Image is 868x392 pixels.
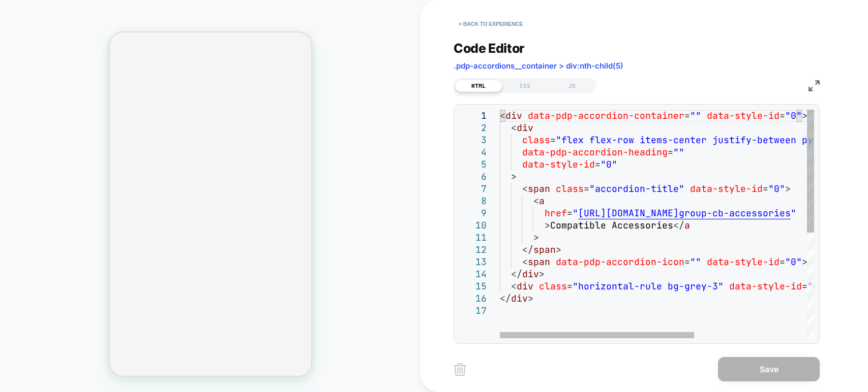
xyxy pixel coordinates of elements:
[517,122,533,134] span: div
[522,244,533,255] span: </
[459,207,487,219] div: 9
[522,256,528,268] span: <
[556,256,684,268] span: data-pdp-accordion-icon
[567,207,573,219] span: =
[802,280,807,292] span: =
[589,183,684,194] span: "accordion-title"
[459,256,487,268] div: 13
[690,183,763,194] span: data-style-id
[595,158,601,170] span: =
[459,134,487,146] div: 3
[459,268,487,280] div: 14
[668,146,673,158] span: =
[780,110,785,121] span: =
[707,256,780,268] span: data-style-id
[684,256,690,268] span: =
[500,110,505,121] span: <
[528,256,550,268] span: span
[511,292,528,304] span: div
[768,183,785,194] span: "0"
[459,244,487,256] div: 12
[690,256,701,268] span: ""
[809,80,820,91] img: fullscreen
[459,280,487,292] div: 15
[684,219,690,231] span: a
[502,80,549,92] div: CSS
[673,219,684,231] span: </
[533,244,556,255] span: span
[601,158,617,170] span: "0"
[459,195,487,207] div: 8
[556,244,561,255] span: >
[505,110,522,121] span: div
[780,256,785,268] span: =
[729,280,802,292] span: data-style-id
[522,183,528,194] span: <
[673,146,684,158] span: ""
[528,183,550,194] span: span
[785,183,791,194] span: >
[573,280,724,292] span: "horizontal-rule bg-grey-3"
[545,219,550,231] span: >
[573,207,578,219] span: "
[539,268,545,280] span: >
[550,134,556,146] span: =
[459,292,487,305] div: 16
[549,80,595,92] div: JS
[533,195,539,207] span: <
[511,268,522,280] span: </
[584,183,589,194] span: =
[459,146,487,158] div: 4
[528,292,533,304] span: >
[454,16,528,32] button: < Back to experience
[718,357,820,381] button: Save
[459,305,487,317] div: 17
[556,134,835,146] span: "flex flex-row items-center justify-between py-4 c
[522,268,539,280] span: div
[511,122,517,134] span: <
[763,183,768,194] span: =
[545,207,567,219] span: href
[533,232,539,243] span: >
[522,146,668,158] span: data-pdp-accordion-heading
[454,61,623,71] span: .pdp-accordions__container > div:nth-child(5)
[679,207,791,219] span: group-cb-accessories
[454,363,466,376] img: delete
[567,280,573,292] span: =
[500,292,511,304] span: </
[690,110,701,121] span: ""
[785,256,802,268] span: "0"
[459,219,487,232] div: 10
[556,183,584,194] span: class
[802,256,807,268] span: >
[511,280,517,292] span: <
[511,171,517,182] span: >
[539,280,567,292] span: class
[550,219,673,231] span: Compatible Accessories
[455,80,502,92] div: HTML
[459,232,487,244] div: 11
[517,280,533,292] span: div
[522,158,595,170] span: data-style-id
[539,195,545,207] span: a
[684,110,690,121] span: =
[522,134,550,146] span: class
[802,110,807,121] span: >
[459,122,487,134] div: 2
[459,158,487,171] div: 5
[791,207,796,219] span: "
[459,171,487,183] div: 6
[459,183,487,195] div: 7
[528,110,684,121] span: data-pdp-accordion-container
[707,110,780,121] span: data-style-id
[578,207,679,219] span: [URL][DOMAIN_NAME]
[785,110,802,121] span: "0"
[454,41,525,56] span: Code Editor
[459,110,487,122] div: 1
